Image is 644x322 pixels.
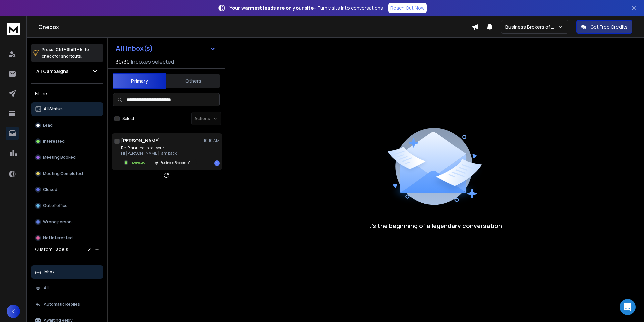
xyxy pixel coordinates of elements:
strong: Your warmest leads are on your site [230,5,314,11]
span: Ctrl + Shift + k [55,46,83,53]
h3: Filters [31,89,103,98]
button: Meeting Completed [31,167,103,180]
p: Inbox [44,269,55,275]
p: Interested [43,139,65,144]
p: Lead [43,123,53,128]
span: 30 / 30 [116,58,130,66]
button: Lead [31,119,103,132]
p: Meeting Booked [43,155,76,160]
button: Not Interested [31,231,103,245]
button: All [31,281,103,295]
button: All Status [31,102,103,116]
p: Out of office [43,203,68,209]
button: Get Free Credits [576,20,632,34]
p: HI [PERSON_NAME] I am back [121,151,197,156]
p: It’s the beginning of a legendary conversation [367,221,502,230]
button: K [7,305,20,318]
p: Business Brokers of [US_STATE] | Local Business | [GEOGRAPHIC_DATA] [160,160,193,165]
h3: Inboxes selected [131,58,174,66]
button: Primary [113,73,166,89]
button: All Campaigns [31,64,103,78]
h1: All Campaigns [36,68,69,75]
h1: All Inbox(s) [116,45,153,52]
button: Interested [31,135,103,148]
button: All Inbox(s) [110,42,221,55]
p: Get Free Credits [590,24,628,30]
p: – Turn visits into conversations [230,5,383,11]
button: Closed [31,183,103,196]
h1: [PERSON_NAME] [121,137,160,144]
button: Wrong person [31,215,103,229]
div: Open Intercom Messenger [620,299,636,315]
label: Select [122,116,135,121]
h1: Onebox [38,23,472,31]
p: Automatic Replies [44,302,80,307]
p: Press to check for shortcuts. [42,46,89,60]
p: Closed [43,187,57,192]
p: Reach Out Now [390,5,425,11]
p: Wrong person [43,219,72,225]
button: Others [166,74,220,88]
h3: Custom Labels [35,246,68,253]
p: Interested [130,160,146,165]
div: 1 [214,160,220,166]
p: 10:10 AM [204,138,220,143]
button: Inbox [31,265,103,279]
a: Reach Out Now [388,3,427,13]
p: Re: Planning to sell your [121,145,197,151]
button: Out of office [31,199,103,213]
p: Meeting Completed [43,171,83,176]
p: Business Brokers of AZ [505,24,557,30]
img: logo [7,23,20,35]
p: Not Interested [43,235,73,241]
button: Meeting Booked [31,151,103,164]
p: All Status [44,106,63,112]
p: All [44,285,49,291]
button: Automatic Replies [31,297,103,311]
